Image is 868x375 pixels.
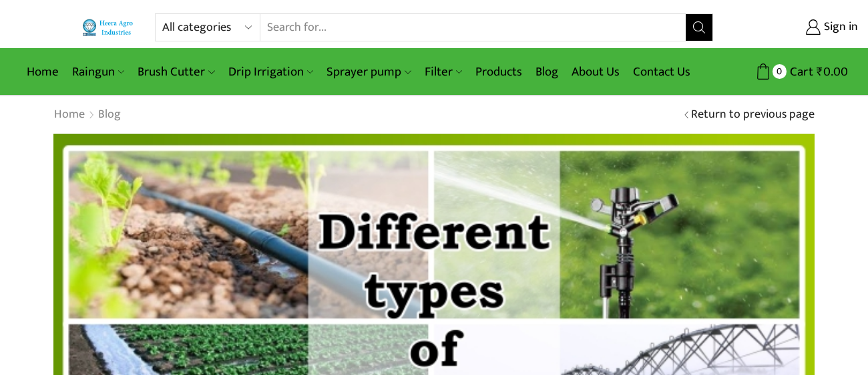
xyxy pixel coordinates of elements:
a: Home [20,56,65,88]
span: 0 [773,64,787,78]
a: Home [53,106,85,124]
span: Cart [787,63,813,81]
a: Drip Irrigation [222,56,320,88]
a: Brush Cutter [131,56,221,88]
bdi: 0.00 [817,61,848,82]
a: Blog [529,56,565,88]
input: Search for... [260,14,686,41]
a: Return to previous page [691,106,815,124]
a: Raingun [65,56,131,88]
a: Sprayer pump [320,56,417,88]
a: About Us [565,56,626,88]
a: Filter [418,56,469,88]
a: Blog [97,106,122,124]
a: Sign in [733,15,858,39]
span: ₹ [817,61,823,82]
span: Sign in [821,19,858,36]
a: Products [469,56,529,88]
a: Contact Us [626,56,697,88]
button: Search button [686,14,712,41]
a: 0 Cart ₹0.00 [726,59,848,84]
